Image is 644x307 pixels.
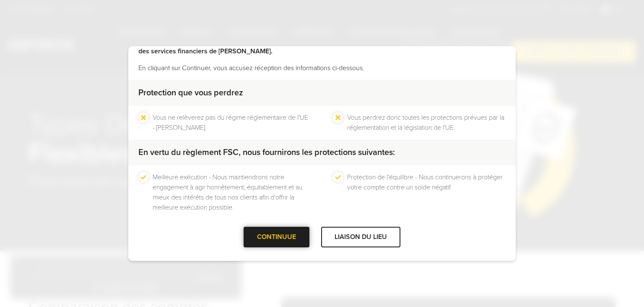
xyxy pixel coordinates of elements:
[153,172,311,213] li: Meilleure exécution - Nous maintiendrons notre engagement à agir honnêtement, équitablement et au...
[321,227,400,247] div: LIAISON DU LIEU
[138,88,243,98] strong: Protection que vous perdrez
[138,63,506,73] p: En cliquant sur Continuer, vous accusez réception des informations ci-dessous.
[347,113,506,133] li: Vous perdrez donc toutes les protections prévues par la réglementation et la législation de l'UE.
[138,37,494,55] strong: Veuillez noter que vous entrez sur le site d'INFINOX Limited à [PERSON_NAME], qui est réglementé ...
[347,172,506,213] li: Protection de l'équilibre - Nous continuerons à protéger votre compte contre un solde négatif.
[244,227,309,247] div: CONTINUUE
[138,147,395,157] strong: En vertu du règlement FSC, nous fournirons les protections suivantes:
[153,113,311,133] li: Vous ne relèverez pas du régime réglementaire de l'UE - [PERSON_NAME].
